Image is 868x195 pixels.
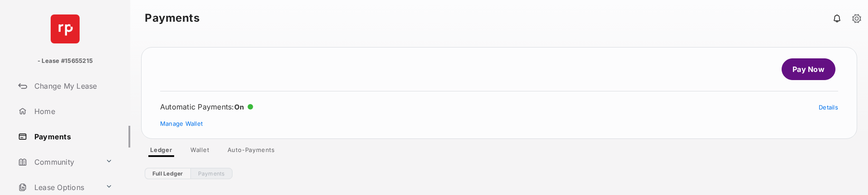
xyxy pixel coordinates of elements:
[160,102,253,111] div: Automatic Payments :
[51,14,80,43] img: svg+xml;base64,PHN2ZyB4bWxucz0iaHR0cDovL3d3dy53My5vcmcvMjAwMC9zdmciIHdpZHRoPSI2NCIgaGVpZ2h0PSI2NC...
[145,168,190,179] a: Full Ledger
[14,151,102,173] a: Community
[190,168,232,179] a: Payments
[145,13,199,24] strong: Payments
[14,100,130,122] a: Home
[143,146,180,157] a: Ledger
[234,103,244,111] span: On
[14,126,130,147] a: Payments
[160,120,203,127] a: Manage Wallet
[38,57,93,66] p: - Lease #15655215
[14,75,130,97] a: Change My Lease
[220,146,282,157] a: Auto-Payments
[183,146,217,157] a: Wallet
[819,104,838,111] a: Details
